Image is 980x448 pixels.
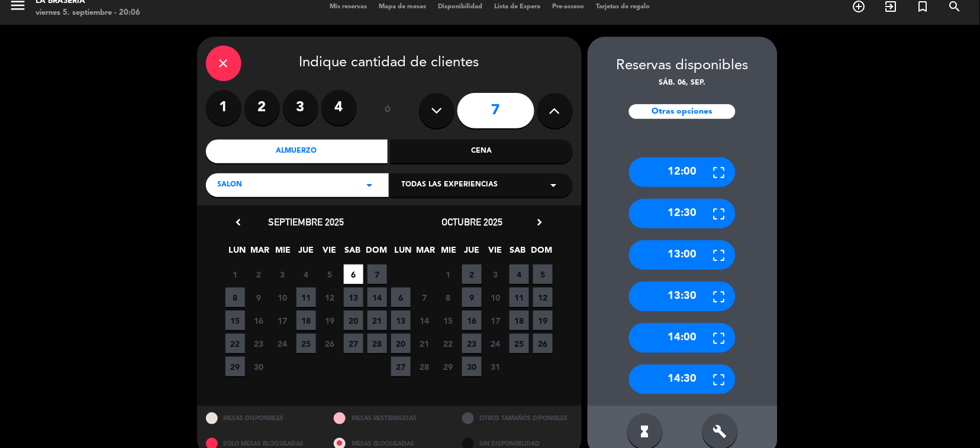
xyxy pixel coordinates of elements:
[233,216,245,228] i: chevron_left
[296,265,316,284] span: 4
[462,288,482,307] span: 9
[510,311,529,330] span: 18
[249,357,269,376] span: 30
[366,243,385,263] span: DOM
[367,334,387,353] span: 28
[629,323,736,353] div: 14:00
[533,265,553,284] span: 5
[273,243,293,263] span: MIE
[415,357,434,376] span: 28
[588,54,778,78] div: Reservas disponibles
[510,265,529,284] span: 4
[547,4,591,10] span: Pre-acceso
[462,243,482,263] span: JUE
[225,334,245,353] span: 22
[249,265,269,284] span: 2
[486,265,505,284] span: 3
[249,311,269,330] span: 16
[510,334,529,353] span: 25
[225,265,245,284] span: 1
[296,243,316,263] span: JUE
[629,157,736,187] div: 12:00
[36,7,140,19] div: viernes 5. septiembre - 20:06
[486,334,505,353] span: 24
[296,288,316,307] span: 11
[373,4,433,10] span: Mapa de mesas
[250,243,270,263] span: MAR
[591,4,656,10] span: Tarjetas de regalo
[344,334,363,353] span: 27
[462,334,482,353] span: 23
[547,178,561,192] i: arrow_drop_down
[533,311,553,330] span: 19
[225,357,245,376] span: 29
[462,357,482,376] span: 30
[367,288,387,307] span: 14
[393,243,412,263] span: LUN
[510,288,529,307] span: 11
[217,56,231,70] i: close
[296,311,316,330] span: 18
[415,288,434,307] span: 7
[629,365,736,394] div: 14:30
[533,288,553,307] span: 12
[439,311,458,330] span: 15
[273,288,292,307] span: 10
[415,311,434,330] span: 14
[485,243,505,263] span: VIE
[629,240,736,270] div: 13:00
[391,288,411,307] span: 6
[441,216,502,228] span: octubre 2025
[489,4,547,10] span: Lista de Espera
[638,424,652,439] i: hourglass_full
[462,265,482,284] span: 2
[206,140,388,163] div: Almuerzo
[486,357,505,376] span: 31
[629,104,736,119] div: Otras opciones
[344,288,363,307] span: 13
[244,90,280,125] label: 2
[269,216,344,228] span: septiembre 2025
[415,334,434,353] span: 21
[225,288,245,307] span: 8
[344,265,363,284] span: 6
[486,311,505,330] span: 17
[218,179,243,191] span: SALON
[439,243,459,263] span: MIE
[206,46,573,81] div: Indique cantidad de clientes
[273,311,292,330] span: 17
[296,334,316,353] span: 25
[391,357,411,376] span: 27
[197,406,325,431] div: MESAS DISPONIBLES
[206,90,241,125] label: 1
[533,334,553,353] span: 26
[343,243,362,263] span: SAB
[486,288,505,307] span: 10
[391,140,573,163] div: Cena
[367,265,387,284] span: 7
[534,216,546,228] i: chevron_right
[531,243,551,263] span: DOM
[321,90,357,125] label: 4
[363,178,377,192] i: arrow_drop_down
[344,311,363,330] span: 20
[629,199,736,228] div: 12:30
[462,311,482,330] span: 16
[588,78,778,89] div: sáb. 06, sep.
[439,265,458,284] span: 1
[508,243,528,263] span: SAB
[225,311,245,330] span: 15
[713,424,727,439] i: build
[320,288,340,307] span: 12
[273,265,292,284] span: 3
[439,334,458,353] span: 22
[283,90,318,125] label: 3
[320,334,340,353] span: 26
[402,179,498,191] span: Todas las experiencias
[391,334,411,353] span: 20
[439,288,458,307] span: 8
[439,357,458,376] span: 29
[453,406,582,431] div: OTROS TAMAÑOS DIPONIBLES
[320,311,340,330] span: 19
[433,4,489,10] span: Disponibilidad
